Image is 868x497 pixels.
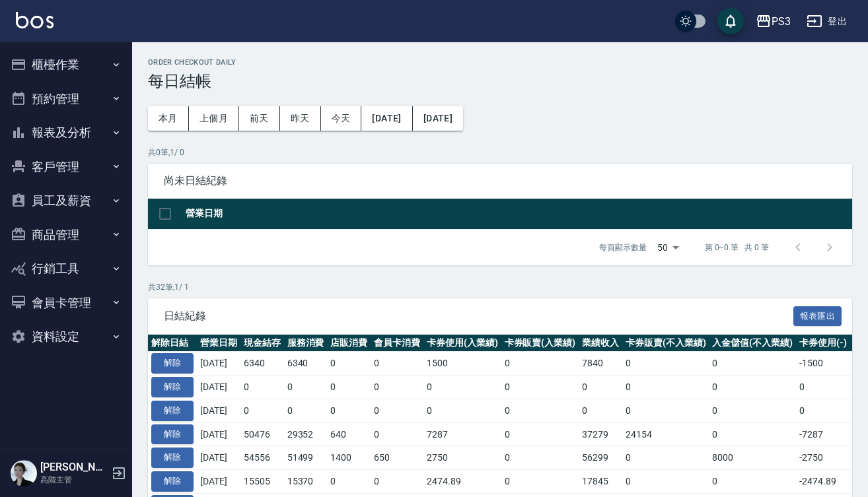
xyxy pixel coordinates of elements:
[796,376,850,399] td: 0
[579,399,622,422] td: 0
[622,399,709,422] td: 0
[321,106,362,131] button: 今天
[705,242,769,253] p: 第 0–0 筆 共 0 筆
[148,147,852,158] p: 共 0 筆, 1 / 0
[5,48,127,82] button: 櫃檯作業
[579,376,622,399] td: 0
[240,399,284,422] td: 0
[622,422,709,446] td: 24154
[579,422,622,446] td: 37279
[148,281,852,293] p: 共 32 筆, 1 / 1
[5,82,127,116] button: 預約管理
[371,422,423,446] td: 0
[148,58,852,67] h2: Order checkout daily
[709,376,796,399] td: 0
[501,335,579,352] th: 卡券販賣(入業績)
[717,8,744,34] button: save
[16,12,54,28] img: Logo
[501,470,579,494] td: 0
[284,352,328,376] td: 6340
[327,446,371,470] td: 1400
[5,150,127,184] button: 客戶管理
[709,422,796,446] td: 0
[284,335,328,352] th: 服務消費
[197,470,240,494] td: [DATE]
[796,422,850,446] td: -7287
[709,446,796,470] td: 8000
[793,309,842,321] a: 報表匯出
[284,470,328,494] td: 15370
[652,230,684,265] div: 50
[371,470,423,494] td: 0
[622,376,709,399] td: 0
[501,446,579,470] td: 0
[371,399,423,422] td: 0
[423,376,501,399] td: 0
[579,352,622,376] td: 7840
[579,470,622,494] td: 17845
[151,401,194,421] button: 解除
[361,106,412,131] button: [DATE]
[423,399,501,422] td: 0
[327,399,371,422] td: 0
[5,116,127,150] button: 報表及分析
[709,352,796,376] td: 0
[148,335,197,352] th: 解除日結
[284,422,328,446] td: 29352
[5,319,127,354] button: 資料設定
[709,335,796,352] th: 入金儲值(不入業績)
[197,335,240,352] th: 營業日期
[801,9,852,34] button: 登出
[622,470,709,494] td: 0
[240,422,284,446] td: 50476
[240,470,284,494] td: 15505
[11,460,37,486] img: Person
[327,422,371,446] td: 640
[423,335,501,352] th: 卡券使用(入業績)
[501,376,579,399] td: 0
[599,242,647,253] p: 每頁顯示數量
[148,72,852,90] h3: 每日結帳
[327,376,371,399] td: 0
[284,399,328,422] td: 0
[750,8,796,35] button: PS3
[182,199,852,230] th: 營業日期
[413,106,463,131] button: [DATE]
[772,13,791,30] div: PS3
[622,352,709,376] td: 0
[5,251,127,286] button: 行銷工具
[796,399,850,422] td: 0
[423,422,501,446] td: 7287
[189,106,239,131] button: 上個月
[796,446,850,470] td: -2750
[151,377,194,397] button: 解除
[796,470,850,494] td: -2474.89
[423,352,501,376] td: 1500
[709,470,796,494] td: 0
[284,446,328,470] td: 51499
[164,310,793,323] span: 日結紀錄
[5,286,127,320] button: 會員卡管理
[793,306,842,327] button: 報表匯出
[327,335,371,352] th: 店販消費
[151,424,194,445] button: 解除
[501,399,579,422] td: 0
[239,106,280,131] button: 前天
[622,446,709,470] td: 0
[327,352,371,376] td: 0
[40,474,108,486] p: 高階主管
[197,446,240,470] td: [DATE]
[240,352,284,376] td: 6340
[709,399,796,422] td: 0
[284,376,328,399] td: 0
[579,446,622,470] td: 56299
[371,335,423,352] th: 會員卡消費
[197,376,240,399] td: [DATE]
[240,376,284,399] td: 0
[423,446,501,470] td: 2750
[501,422,579,446] td: 0
[197,422,240,446] td: [DATE]
[40,461,108,474] h5: [PERSON_NAME]
[327,470,371,494] td: 0
[371,352,423,376] td: 0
